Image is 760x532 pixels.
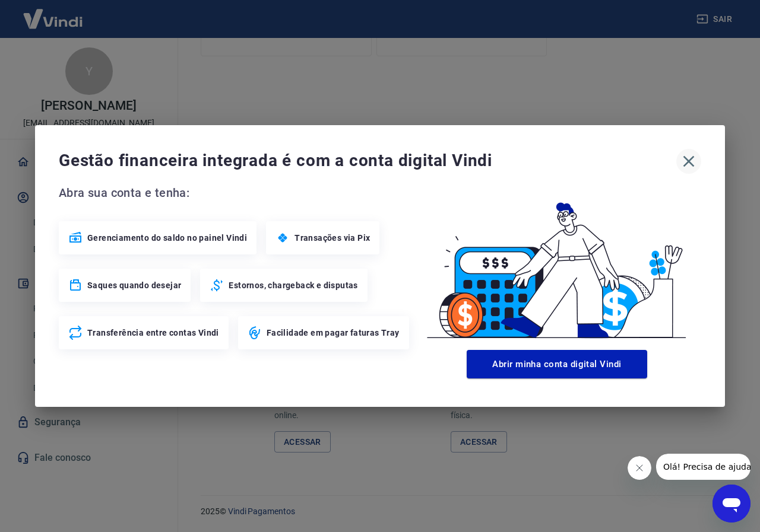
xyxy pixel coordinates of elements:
iframe: Mensagem da empresa [656,454,750,480]
span: Olá! Precisa de ajuda? [7,8,100,18]
img: Good Billing [413,183,701,345]
span: Saques quando desejar [87,279,181,291]
span: Facilidade em pagar faturas Tray [267,327,400,339]
iframe: Fechar mensagem [628,456,651,480]
button: Abrir minha conta digital Vindi [467,350,647,378]
span: Abra sua conta e tenha: [59,183,413,202]
span: Transferência entre contas Vindi [87,327,219,339]
span: Gerenciamento do saldo no painel Vindi [87,232,247,244]
span: Estornos, chargeback e disputas [229,279,357,291]
span: Transações via Pix [294,232,370,244]
iframe: Botão para abrir a janela de mensagens [712,485,750,523]
span: Gestão financeira integrada é com a conta digital Vindi [59,149,676,173]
